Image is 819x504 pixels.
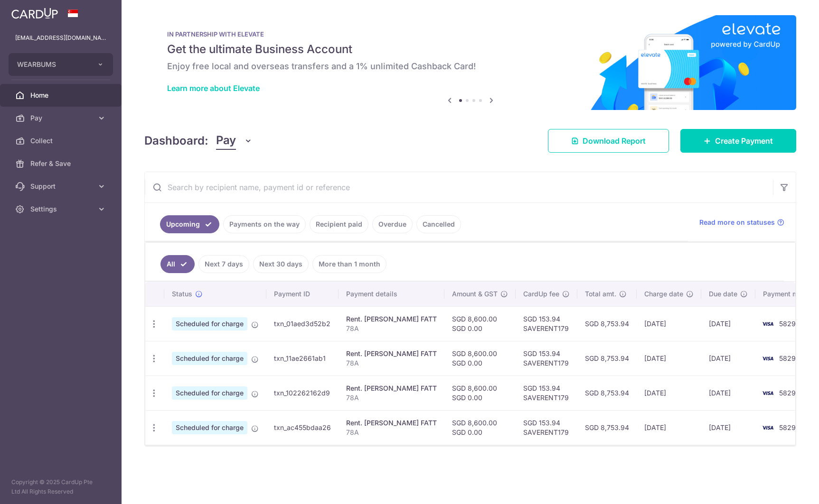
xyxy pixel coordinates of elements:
[583,135,646,147] span: Download Report
[452,289,498,299] span: Amount & GST
[145,172,773,202] input: Search by recipient name, payment id or reference
[577,410,637,445] td: SGD 8,753.94
[172,352,247,365] span: Scheduled for charge
[444,376,516,410] td: SGD 8,600.00 SGD 0.00
[372,215,413,233] a: Overdue
[167,61,773,72] h6: Enjoy free local and overseas transfers and a 1% unlimited Cashback Card!
[160,255,195,273] a: All
[266,282,339,306] th: Payment ID
[172,386,247,400] span: Scheduled for charge
[15,33,106,43] p: [EMAIL_ADDRESS][DOMAIN_NAME]
[30,204,93,214] span: Settings
[198,255,249,273] a: Next 7 days
[779,423,796,431] span: 5829
[167,42,773,57] h5: Get the ultimate Business Account
[680,129,796,153] a: Create Payment
[172,289,192,299] span: Status
[637,410,701,445] td: [DATE]
[167,30,773,38] p: IN PARTNERSHIP WITH ELEVATE
[701,376,755,410] td: [DATE]
[644,289,683,299] span: Charge date
[310,215,368,233] a: Recipient paid
[637,341,701,376] td: [DATE]
[172,421,247,434] span: Scheduled for charge
[160,215,219,233] a: Upcoming
[523,289,559,299] span: CardUp fee
[11,8,58,19] img: CardUp
[253,255,309,273] a: Next 30 days
[709,289,737,299] span: Due date
[9,53,113,76] button: WEARBUMS
[266,376,339,410] td: txn_102262162d9
[346,428,437,437] p: 78A
[346,324,437,333] p: 78A
[758,353,777,364] img: Bank Card
[699,218,775,227] span: Read more on statuses
[577,306,637,341] td: SGD 8,753.94
[167,83,260,93] a: Learn more about Elevate
[144,15,796,110] img: Renovation banner
[701,341,755,376] td: [DATE]
[516,341,577,376] td: SGD 153.94 SAVERENT179
[637,376,701,410] td: [DATE]
[577,341,637,376] td: SGD 8,753.94
[701,410,755,445] td: [DATE]
[144,132,208,149] h4: Dashboard:
[416,215,461,233] a: Cancelled
[516,376,577,410] td: SGD 153.94 SAVERENT179
[312,255,386,273] a: More than 1 month
[346,393,437,403] p: 78A
[758,422,777,433] img: Bank Card
[30,113,93,123] span: Pay
[346,349,437,358] div: Rent. [PERSON_NAME] FATT
[346,418,437,428] div: Rent. [PERSON_NAME] FATT
[516,410,577,445] td: SGD 153.94 SAVERENT179
[585,289,616,299] span: Total amt.
[779,354,796,362] span: 5829
[758,387,777,399] img: Bank Card
[30,91,93,100] span: Home
[577,376,637,410] td: SGD 8,753.94
[266,410,339,445] td: txn_ac455bdaa26
[266,306,339,341] td: txn_01aed3d52b2
[172,317,247,330] span: Scheduled for charge
[346,314,437,324] div: Rent. [PERSON_NAME] FATT
[758,318,777,330] img: Bank Card
[30,159,93,168] span: Refer & Save
[339,282,444,306] th: Payment details
[637,306,701,341] td: [DATE]
[17,60,87,69] span: WEARBUMS
[548,129,669,153] a: Download Report
[444,306,516,341] td: SGD 8,600.00 SGD 0.00
[715,135,773,147] span: Create Payment
[346,358,437,368] p: 78A
[30,136,93,146] span: Collect
[346,384,437,393] div: Rent. [PERSON_NAME] FATT
[701,306,755,341] td: [DATE]
[444,410,516,445] td: SGD 8,600.00 SGD 0.00
[223,215,306,233] a: Payments on the way
[216,132,253,150] button: Pay
[516,306,577,341] td: SGD 153.94 SAVERENT179
[266,341,339,376] td: txn_11ae2661ab1
[216,132,236,150] span: Pay
[30,182,93,191] span: Support
[444,341,516,376] td: SGD 8,600.00 SGD 0.00
[699,218,784,227] a: Read more on statuses
[779,389,796,397] span: 5829
[779,320,796,328] span: 5829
